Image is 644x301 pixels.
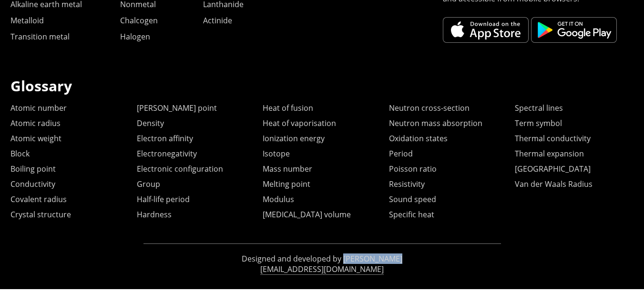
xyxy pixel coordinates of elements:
[203,15,232,26] a: Actinide
[389,148,413,159] a: Period
[515,118,562,128] a: Term symbol
[515,148,584,159] a: Thermal expansion
[263,133,325,144] a: Ionization energy
[389,103,470,113] a: Neutron cross-section
[137,148,197,159] a: Electronegativity
[137,164,223,174] a: Electronic configuration
[389,179,425,189] a: Resistivity
[263,179,310,189] a: Melting point
[260,264,384,275] a: [EMAIL_ADDRESS][DOMAIN_NAME]
[120,31,150,42] a: Halogen
[263,103,313,113] a: Heat of fusion
[389,194,436,204] a: Sound speed
[10,209,71,220] a: Crystal structure
[263,148,290,159] a: Isotope
[10,76,634,96] h1: Glossary
[137,118,164,128] a: Density
[137,179,160,189] a: Group
[10,179,55,189] a: Conductivity
[389,209,434,220] a: Specific heat
[10,31,70,42] a: Transition metal
[10,164,56,174] a: Boiling point
[10,133,61,144] a: Atomic weight
[120,15,158,26] a: Chalcogen
[515,133,591,144] a: Thermal conductivity
[137,103,217,113] a: [PERSON_NAME] point
[263,118,336,128] a: Heat of vaporisation
[515,103,563,113] a: Spectral lines
[263,164,312,174] a: Mass number
[389,118,482,128] a: Neutron mass absorption
[263,194,294,204] a: Modulus
[10,103,67,113] a: Atomic number
[137,133,193,144] a: Electron affinity
[137,194,190,204] a: Half-life period
[10,148,30,159] a: Block
[10,15,44,26] a: Metalloid
[10,118,61,128] a: Atomic radius
[515,179,593,189] a: Van der Waals Radius
[10,194,67,204] a: Covalent radius
[143,253,501,264] p: Designed and developed by [PERSON_NAME]
[263,209,351,220] a: [MEDICAL_DATA] volume
[137,209,172,220] a: Hardness
[515,164,591,174] a: [GEOGRAPHIC_DATA]
[389,164,437,174] a: Poisson ratio
[389,133,448,144] a: Oxidation states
